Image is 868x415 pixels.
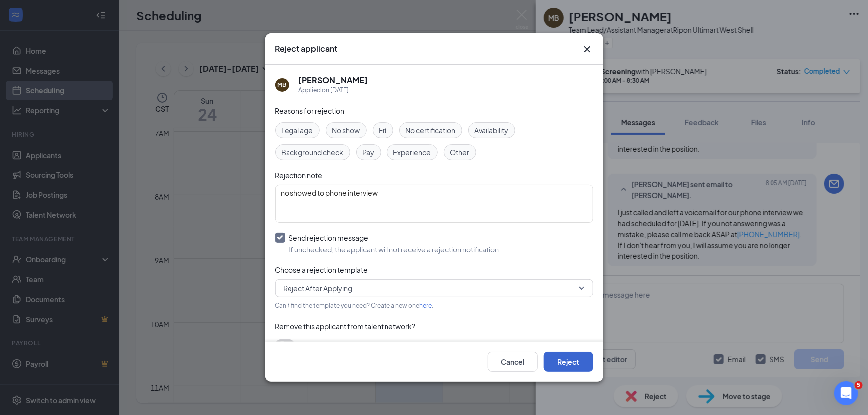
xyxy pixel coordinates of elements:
[278,81,287,89] div: MB
[834,381,858,405] iframe: Intercom live chat
[855,381,863,389] span: 5
[275,43,338,54] h3: Reject applicant
[275,185,593,223] textarea: no showed to phone interview
[332,125,360,136] span: No show
[299,85,368,95] div: Applied on [DATE]
[406,125,456,136] span: No certification
[275,322,416,331] span: Remove this applicant from talent network?
[299,339,311,351] span: Yes
[275,265,368,274] span: Choose a rejection template
[275,302,434,309] span: Can't find the template you need? Create a new one .
[420,302,432,309] a: here
[393,147,431,158] span: Experience
[581,43,593,55] svg: Cross
[282,147,344,158] span: Background check
[284,281,353,296] span: Reject After Applying
[450,147,470,158] span: Other
[379,125,387,136] span: Fit
[581,43,593,55] button: Close
[282,125,313,136] span: Legal age
[363,147,375,158] span: Pay
[544,352,593,372] button: Reject
[275,171,323,180] span: Rejection note
[299,75,368,85] h5: [PERSON_NAME]
[275,106,345,115] span: Reasons for rejection
[475,125,509,136] span: Availability
[488,352,538,372] button: Cancel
